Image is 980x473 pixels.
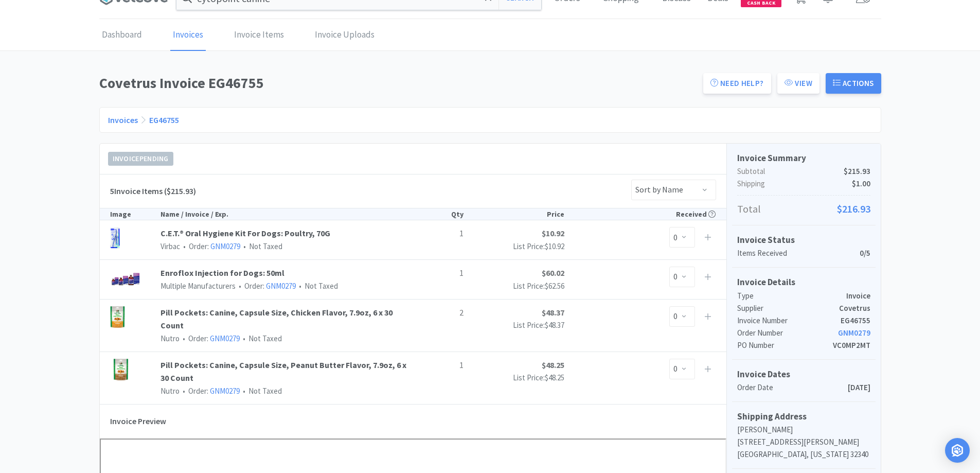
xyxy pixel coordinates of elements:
a: GNM0279 [266,281,296,291]
img: 43db20e095ef460ea3d3f8861ee3c25b_26898.png [110,227,120,249]
h1: Covetrus Invoice EG46755 [99,72,697,95]
a: GNM0279 [210,386,240,396]
a: Dashboard [99,20,145,51]
span: Not Taxed [296,281,338,291]
span: $10.92 [545,241,564,251]
p: Type [737,290,846,302]
p: List Price: [464,240,564,253]
p: Invoice [846,290,870,302]
a: Pill Pockets: Canine, Capsule Size, Peanut Butter Flavor, 7.9oz, 6 x 30 Count [161,359,413,385]
strong: $48.25 [542,360,564,370]
span: • [242,241,247,251]
p: List Price: [464,319,564,331]
span: $62.56 [545,281,564,291]
span: • [237,281,243,291]
a: GNM0279 [210,334,240,343]
span: $1.00 [852,178,870,190]
span: Nutro [161,386,180,396]
p: Subtotal [737,165,870,178]
p: [DATE] [848,381,870,394]
p: Items Received [737,247,860,259]
p: List Price: [464,280,564,292]
a: GNM0279 [838,328,870,338]
span: • [241,334,247,343]
p: Covetrus [839,302,870,314]
p: Supplier [737,302,839,314]
span: Order: [236,281,296,291]
h5: Invoice Summary [737,151,870,165]
span: Virbac [161,241,180,251]
a: Enroflox Injection for Dogs: 50ml [161,267,413,280]
p: 0/5 [860,247,870,259]
span: $215.93 [844,165,870,178]
span: Cash Back [747,1,775,7]
p: Total [737,201,870,217]
span: • [297,281,303,291]
strong: $48.37 [542,307,564,318]
h5: Invoice Preview [110,410,166,433]
a: Invoice Uploads [312,20,377,51]
span: • [241,386,247,396]
p: List Price: [464,372,564,384]
span: $216.93 [837,201,870,217]
span: Not Taxed [240,386,282,396]
p: [GEOGRAPHIC_DATA], [US_STATE] 32340 [737,448,870,461]
img: e5c32103caff4eddaa4bc53b78b867d3_34926.png [110,359,132,380]
p: [STREET_ADDRESS][PERSON_NAME] [737,436,870,448]
div: Price [464,208,564,220]
div: Open Intercom Messenger [945,438,970,463]
span: Order: [180,241,240,251]
span: • [182,241,187,251]
h5: Invoice Details [737,275,870,289]
span: Order: [180,334,240,343]
a: Invoices [170,20,206,51]
p: PO Number [737,339,833,352]
span: Not Taxed [240,334,282,343]
span: Not Taxed [240,241,282,251]
a: Invoices [108,115,138,125]
p: 1 [413,227,463,240]
h5: Invoice Status [737,233,870,247]
strong: $60.02 [542,268,564,278]
a: Need Help? [703,73,771,94]
span: $48.25 [545,373,564,382]
span: Invoice Pending [109,152,173,165]
span: Nutro [161,334,180,343]
img: 054a4a49e08e4efb922b3df69e1b8faa_31603.png [110,306,125,328]
p: 1 [413,359,463,372]
strong: $10.92 [542,228,564,238]
span: • [181,386,187,396]
button: Actions [826,73,881,94]
p: [PERSON_NAME] [737,424,870,436]
h5: 5 Invoice Items ($215.93) [110,185,196,198]
div: Name / Invoice / Exp. [161,208,413,220]
a: Invoice Items [231,20,287,51]
p: Order Date [737,381,848,394]
p: 1 [413,267,463,280]
p: Order Number [737,327,838,339]
h5: Shipping Address [737,410,870,424]
h5: Invoice Dates [737,367,870,381]
a: EG46755 [149,115,179,125]
p: Shipping [737,178,870,190]
span: • [181,334,187,343]
a: Pill Pockets: Canine, Capsule Size, Chicken Flavor, 7.9oz, 6 x 30 Count [161,306,413,332]
img: f2d150bb2b5943a694ec26fc903367a9_149750.png [110,267,142,288]
span: Received [676,209,716,219]
p: VC0MP2MT [833,339,870,352]
a: C.E.T.® Oral Hygiene Kit For Dogs: Poultry, 70G [161,227,413,240]
p: EG46755 [841,314,870,327]
a: GNM0279 [210,241,240,251]
span: Multiple Manufacturers [161,281,236,291]
p: 2 [413,306,463,320]
div: Image [110,208,161,220]
button: View [777,73,819,94]
p: Invoice Number [737,314,841,327]
span: $48.37 [545,320,564,330]
span: Order: [180,386,240,396]
div: Qty [413,208,463,220]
